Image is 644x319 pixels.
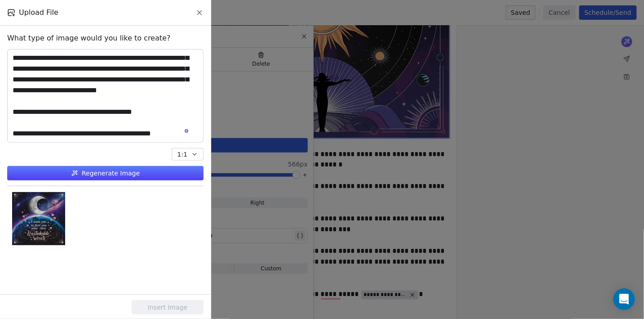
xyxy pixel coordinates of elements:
[7,33,171,44] span: What type of image would you like to create?
[132,300,204,315] button: Insert Image
[7,166,204,180] button: Regenerate Image
[177,150,187,159] span: 1:1
[613,288,635,310] div: Open Intercom Messenger
[19,7,58,18] span: Upload File
[8,49,203,142] textarea: To enrich screen reader interactions, please activate Accessibility in Grammarly extension settings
